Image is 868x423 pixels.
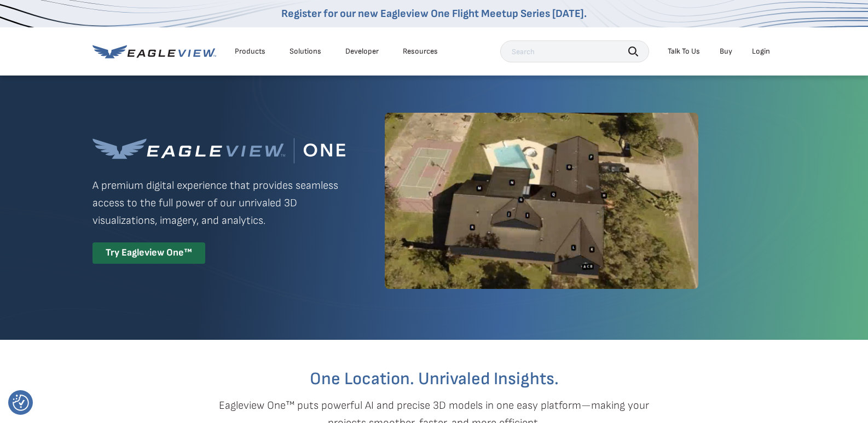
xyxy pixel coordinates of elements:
[720,47,732,56] a: Buy
[92,242,205,264] div: Try Eagleview One™
[403,47,438,56] div: Resources
[101,370,767,388] h2: One Location. Unrivaled Insights.
[92,138,345,164] img: Eagleview One™
[13,395,29,411] button: Consent Preferences
[13,395,29,411] img: Revisit consent button
[290,47,321,56] div: Solutions
[235,47,265,56] div: Products
[281,7,587,20] a: Register for our new Eagleview One Flight Meetup Series [DATE].
[345,47,379,56] a: Developer
[752,47,770,56] div: Login
[668,47,700,56] div: Talk To Us
[500,40,649,62] input: Search
[92,177,345,229] p: A premium digital experience that provides seamless access to the full power of our unrivaled 3D ...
